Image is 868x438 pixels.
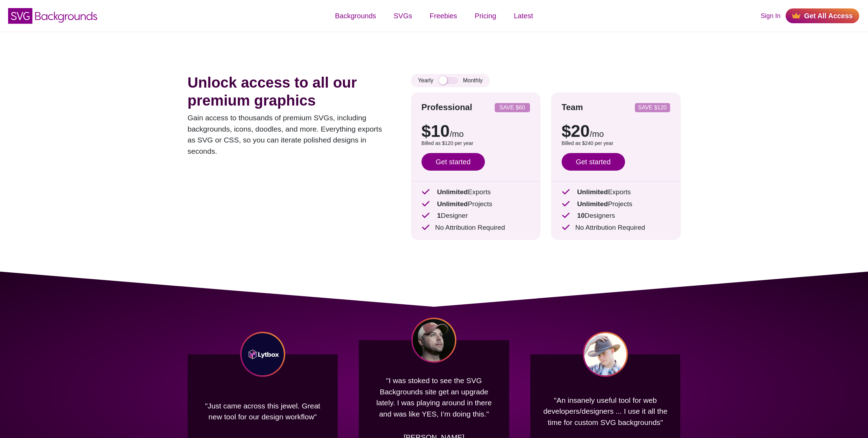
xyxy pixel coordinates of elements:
[421,211,530,221] p: Designer
[411,318,456,363] img: Chris Coyier headshot
[421,123,530,140] p: $10
[188,74,390,109] h1: Unlock access to all our premium graphics
[421,140,530,147] p: Billed as $120 per year
[466,5,505,26] a: Pricing
[421,5,466,26] a: Freebies
[240,332,285,377] img: Lytbox Co logo
[505,5,542,26] a: Latest
[562,153,625,171] a: Get started
[421,223,530,233] p: No Attribution Required
[369,370,499,425] p: "I was stoked to see the SVG Backgrounds site get an upgrade lately. I was playing around in ther...
[761,11,780,21] a: Sign In
[437,188,468,196] strong: Unlimited
[421,153,485,171] a: Get started
[385,5,421,26] a: SVGs
[577,200,608,208] strong: Unlimited
[577,212,585,219] strong: 10
[638,105,667,110] p: SAVE $120
[498,105,527,110] p: SAVE $60
[411,74,490,87] div: Yearly Monthly
[437,212,441,219] strong: 1
[562,140,670,147] p: Billed as $240 per year
[562,211,670,221] p: Designers
[326,5,385,26] a: Backgrounds
[437,200,468,208] strong: Unlimited
[786,8,859,23] a: Get All Access
[562,187,670,197] p: Exports
[562,223,670,233] p: No Attribution Required
[562,123,670,140] p: $20
[562,199,670,209] p: Projects
[583,332,628,377] img: Jarod Peachey headshot
[421,102,472,112] strong: Professional
[421,187,530,197] p: Exports
[590,129,604,139] span: /mo
[188,112,390,157] p: Gain access to thousands of premium SVGs, including backgrounds, icons, doodles, and more. Everyt...
[421,199,530,209] p: Projects
[562,102,583,112] strong: Team
[577,188,608,196] strong: Unlimited
[450,129,464,139] span: /mo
